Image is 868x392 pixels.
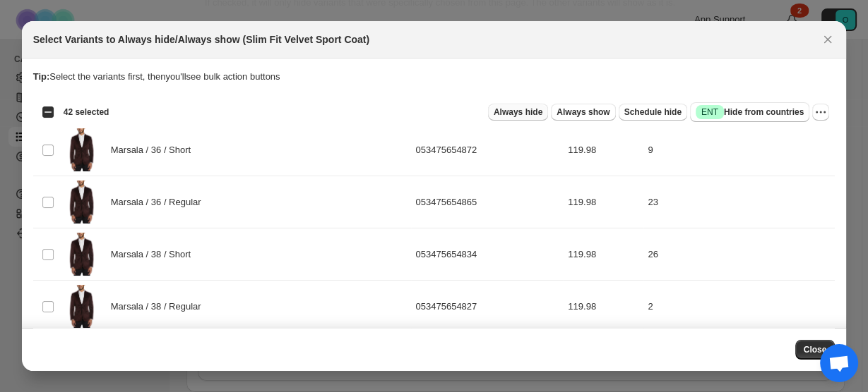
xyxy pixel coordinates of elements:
p: Select the variants first, then you'll see bulk action buttons [33,70,836,84]
td: 26 [643,228,835,281]
td: 053475654865 [411,176,564,228]
span: 42 selected [64,106,109,118]
button: Always show [551,104,615,121]
span: Always show [557,106,610,118]
button: More actions [812,104,829,121]
td: 2 [643,281,835,333]
span: Always hide [494,106,542,118]
button: Always hide [488,104,548,121]
td: 053475654834 [411,228,564,281]
button: Close [795,340,836,360]
span: ENT [701,106,718,118]
img: Slim-Fit-Velvet-Sport-Coat-Marsala-RT-Original-Penguin-5.jpg [64,285,100,328]
span: Hide from countries [696,105,804,119]
td: 23 [643,176,835,228]
span: Schedule hide [624,106,682,118]
button: SuccessENTHide from countries [690,102,809,122]
strong: Tip: [33,71,50,82]
td: 053475654872 [411,124,564,176]
img: Slim-Fit-Velvet-Sport-Coat-Marsala-RT-Original-Penguin-5.jpg [64,233,100,276]
td: 119.98 [564,228,643,281]
span: Marsala / 36 / Regular [111,195,209,209]
span: Marsala / 38 / Short [111,247,198,262]
td: 053475654827 [411,281,564,333]
td: 119.98 [564,281,643,333]
img: Slim-Fit-Velvet-Sport-Coat-Marsala-RT-Original-Penguin-5.jpg [64,180,100,223]
td: 9 [643,124,835,176]
td: 119.98 [564,176,643,228]
td: 119.98 [564,124,643,176]
button: Schedule hide [619,104,687,121]
button: Close [818,30,838,49]
h2: Select Variants to Always hide/Always show (Slim Fit Velvet Sport Coat) [33,32,369,47]
span: Marsala / 36 / Short [111,143,198,157]
span: Marsala / 38 / Regular [111,300,209,314]
span: Close [804,344,827,355]
div: Open chat [820,344,858,382]
img: Slim-Fit-Velvet-Sport-Coat-Marsala-RT-Original-Penguin-5.jpg [64,128,100,171]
